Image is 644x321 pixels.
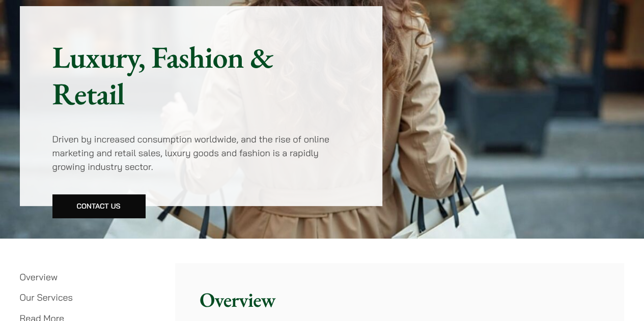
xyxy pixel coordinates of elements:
h1: Luxury, Fashion & Retail [52,39,350,112]
a: Overview [20,271,58,283]
a: Our Services [20,291,73,303]
h2: Overview [200,287,600,312]
a: Contact Us [52,194,145,218]
p: Driven by increased consumption worldwide, and the rise of online marketing and retail sales, lux... [52,132,350,173]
